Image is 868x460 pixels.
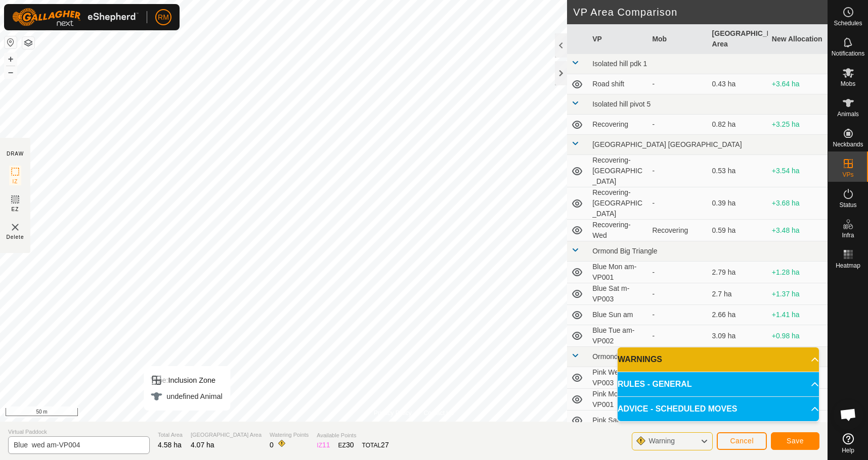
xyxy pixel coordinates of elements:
td: 0.43 ha [708,74,768,94]
div: - [652,331,704,341]
span: WARNINGS [618,353,662,366]
td: +3.68 ha [768,187,828,220]
th: New Allocation [768,24,828,54]
span: Help [842,447,854,453]
button: Cancel [717,432,767,450]
td: 3.09 ha [708,325,768,347]
span: Neckbands [833,141,863,147]
td: 2.79 ha [708,262,768,283]
td: Blue Mon am-VP001 [588,262,648,283]
td: 2.7 ha [708,283,768,305]
span: VPs [842,172,853,178]
span: 0 [270,441,274,449]
span: Warning [648,437,675,445]
a: Contact Us [424,408,454,418]
td: 0.82 ha [708,115,768,135]
div: - [652,166,704,176]
td: +1.37 ha [768,283,828,305]
span: Infra [842,232,854,238]
div: - [652,267,704,278]
span: Available Points [317,431,388,440]
span: Virtual Paddock [8,428,150,436]
td: 0.39 ha [708,187,768,220]
th: [GEOGRAPHIC_DATA] Area [708,24,768,54]
span: IZ [13,178,18,185]
span: RULES - GENERAL [618,378,692,390]
span: Animals [837,111,859,117]
td: 0.59 ha [708,220,768,241]
span: Cancel [730,437,754,445]
span: [GEOGRAPHIC_DATA] [GEOGRAPHIC_DATA] [592,140,742,148]
td: Road shift [588,74,648,94]
span: ADVICE - SCHEDULED MOVES [618,403,737,415]
span: EZ [12,206,19,213]
div: IZ [317,440,330,450]
span: Save [787,437,804,445]
span: 11 [322,441,330,449]
div: - [652,119,704,130]
span: Ormond Big Triangle [592,247,657,255]
span: 30 [346,441,354,449]
td: +1.41 ha [768,305,828,325]
th: VP [588,24,648,54]
span: Schedules [834,20,862,26]
td: 2.66 ha [708,305,768,325]
img: VP [9,221,21,233]
span: Isolated hill pdk 1 [592,60,647,68]
span: Total Area [158,431,183,439]
button: + [5,53,17,65]
span: Watering Points [270,431,309,439]
td: +1.28 ha [768,262,828,283]
div: - [652,79,704,89]
span: Mobs [841,81,855,87]
span: 4.58 ha [158,441,182,449]
td: Recovering-[GEOGRAPHIC_DATA] [588,187,648,220]
td: Recovering-Wed [588,220,648,241]
button: Reset Map [5,36,17,48]
td: Recovering-[GEOGRAPHIC_DATA] [588,155,648,187]
td: +3.25 ha [768,115,828,135]
td: Pink Wed VP003 [588,367,648,389]
td: Pink Sat am [588,411,648,431]
td: +0.98 ha [768,325,828,347]
div: undefined Animal [150,390,222,402]
p-accordion-header: RULES - GENERAL [618,372,819,396]
button: – [5,66,17,78]
h2: VP Area Comparison [573,6,828,18]
span: Notifications [832,50,864,57]
div: TOTAL [362,440,389,450]
div: - [652,310,704,320]
td: Pink Mon am-VP001 [588,389,648,411]
p-accordion-header: ADVICE - SCHEDULED MOVES [618,397,819,421]
td: Recovering [588,115,648,135]
div: Recovering [652,225,704,236]
a: Open chat [833,399,863,430]
th: Mob [648,24,708,54]
td: +3.54 ha [768,155,828,187]
span: [GEOGRAPHIC_DATA] Area [191,431,262,439]
td: Blue Sat m-VP003 [588,283,648,305]
div: EZ [338,440,354,450]
button: Save [771,432,819,450]
div: Inclusion Zone [150,374,222,386]
button: Map Layers [22,37,34,49]
p-accordion-header: WARNINGS [618,347,819,372]
a: Help [828,429,868,457]
span: RM [158,12,169,23]
span: 4.07 ha [191,441,214,449]
td: Blue Tue am-VP002 [588,325,648,347]
span: Isolated hill pivot 5 [592,100,650,108]
span: 27 [381,441,389,449]
span: Heatmap [836,263,860,269]
span: Delete [7,233,24,241]
div: DRAW [7,150,24,158]
a: Privacy Policy [374,408,412,418]
div: - [652,198,704,209]
td: +3.64 ha [768,74,828,94]
td: 0.53 ha [708,155,768,187]
div: - [652,289,704,299]
td: Blue Sun am [588,305,648,325]
span: Status [839,202,856,208]
span: Ormond Small Pivot [592,352,655,361]
td: +3.48 ha [768,220,828,241]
